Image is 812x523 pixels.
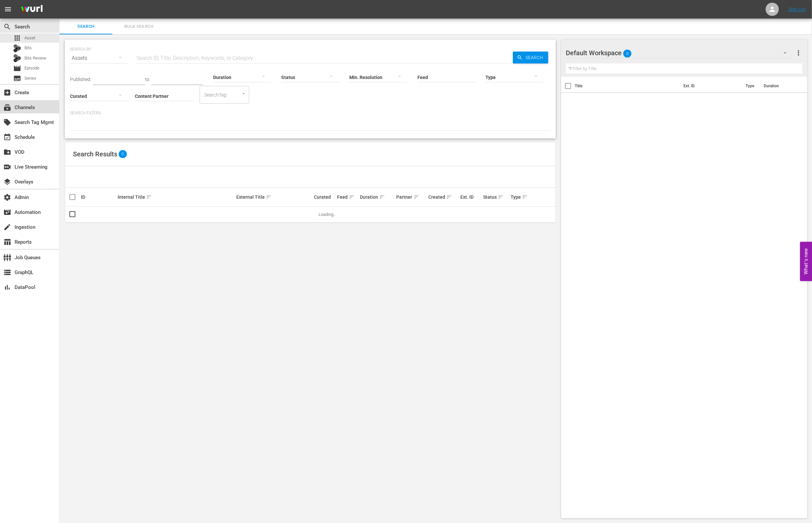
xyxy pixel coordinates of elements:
[24,65,39,71] span: Episode
[397,193,427,201] div: Partner
[446,194,452,200] span: sort
[3,254,11,261] span: Job Queues
[513,52,548,63] button: Search
[13,64,21,72] span: Episode
[522,194,528,200] span: sort
[800,242,812,281] button: Open Feedback Widget
[145,77,149,82] span: to
[3,133,11,141] span: Schedule
[63,23,108,30] span: Search
[319,212,336,217] span: Loading...
[3,193,11,201] span: Admin
[16,2,48,17] img: ans4CAIJ8jUAAAAAAAAAAAAAAAAAAAAAAAAgQb4GAAAAAAAAAAAAAAAAAAAAAAAAJMjXAAAAAAAAAAAAAAAAAAAAAAAAgAT5G...
[742,77,760,95] th: Type
[483,193,509,201] div: Status
[794,49,802,57] span: more_vert
[3,268,11,276] span: GraphQL
[623,47,632,60] span: 0
[24,75,36,82] span: Series
[575,77,679,95] th: Title
[241,91,247,97] button: Open
[13,74,21,82] span: Series
[789,7,806,12] a: Sign Out
[566,44,793,62] div: Default Workspace
[3,89,11,97] span: Create
[679,77,742,95] th: Ext. ID
[146,194,152,200] span: sort
[3,103,11,111] span: Channels
[3,148,11,156] span: VOD
[3,118,11,126] span: Search Tag Mgmt
[413,194,419,200] span: sort
[379,194,385,200] span: sort
[119,150,127,158] span: 0
[3,23,11,31] span: Search
[4,5,12,13] span: menu
[81,194,116,200] div: ID
[24,35,35,41] span: Asset
[760,77,799,95] th: Duration
[70,77,91,82] span: Published:
[24,55,46,61] span: Bits Review
[337,193,358,201] div: Feed
[460,194,481,200] div: Ext. ID
[498,194,504,200] span: sort
[70,110,551,116] p: Search Filters:
[3,283,11,291] span: DataPool
[794,45,802,61] button: more_vert
[3,238,11,246] span: Reports
[13,44,21,52] div: Bits
[511,193,527,201] div: Type
[24,45,32,51] span: Bits
[70,49,128,67] div: Assets
[3,178,11,186] span: Overlays
[3,208,11,216] span: Automation
[349,194,355,200] span: sort
[266,194,272,200] span: sort
[3,163,11,171] span: Live Streaming
[428,193,458,201] div: Created
[13,54,21,62] div: Bits Review
[3,223,11,231] span: Ingestion
[523,52,548,63] span: Search
[314,194,335,200] div: Curated
[236,193,312,201] div: External Title
[118,193,235,201] div: Internal Title
[73,150,117,158] span: Search Results
[360,193,395,201] div: Duration
[13,34,21,42] span: Asset
[116,23,161,30] span: Bulk Search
